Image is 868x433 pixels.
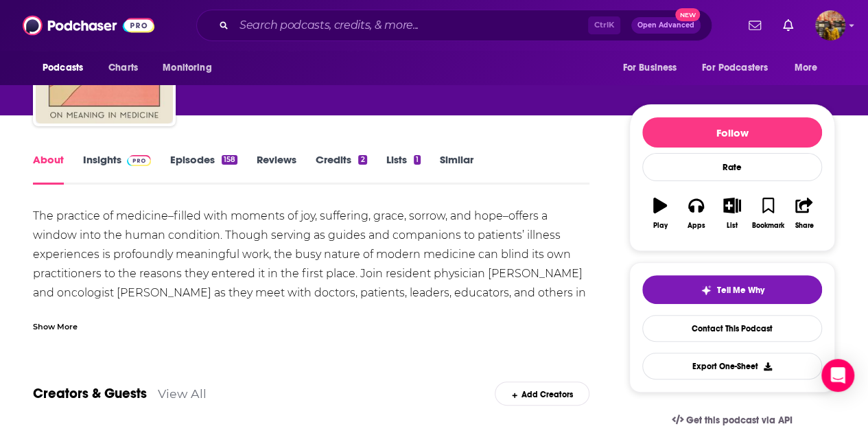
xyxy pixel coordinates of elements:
[99,55,146,81] a: Charts
[686,414,793,426] span: Get this podcast via API
[153,55,229,81] button: open menu
[642,117,822,148] button: Follow
[752,222,784,230] div: Bookmark
[196,10,712,41] div: Search podcasts, credits, & more...
[714,189,750,238] button: List
[414,155,421,165] div: 1
[588,16,620,34] span: Ctrl K
[642,153,822,181] div: Rate
[440,153,473,185] a: Similar
[815,10,845,40] img: User Profile
[688,222,705,230] div: Apps
[785,55,835,81] button: open menu
[358,155,366,165] div: 2
[637,22,694,29] span: Open Advanced
[642,189,678,238] button: Play
[795,222,813,230] div: Share
[693,55,788,81] button: open menu
[33,385,147,402] a: Creators & Guests
[234,14,588,36] input: Search podcasts, credits, & more...
[743,14,766,37] a: Show notifications dropdown
[33,55,101,81] button: open menu
[795,58,818,78] span: More
[23,12,154,38] img: Podchaser - Follow, Share and Rate Podcasts
[622,58,677,78] span: For Business
[675,8,700,21] span: New
[701,285,712,296] img: tell me why sparkle
[777,14,799,37] a: Show notifications dropdown
[815,10,845,40] span: Logged in as hratnayake
[127,155,151,166] img: Podchaser Pro
[642,275,822,304] button: tell me why sparkleTell Me Why
[786,189,822,238] button: Share
[613,55,694,81] button: open menu
[316,153,366,185] a: Credits2
[678,189,714,238] button: Apps
[642,315,822,342] a: Contact This Podcast
[33,153,64,185] a: About
[750,189,786,238] button: Bookmark
[631,17,701,34] button: Open AdvancedNew
[727,222,738,230] div: List
[170,153,237,185] a: Episodes158
[702,58,768,78] span: For Podcasters
[821,359,854,392] div: Open Intercom Messenger
[642,353,822,379] button: Export One-Sheet
[83,153,151,185] a: InsightsPodchaser Pro
[222,155,237,165] div: 158
[158,386,207,401] a: View All
[495,382,589,406] div: Add Creators
[33,207,589,360] div: The practice of medicine–filled with moments of joy, suffering, grace, sorrow, and hope–offers a ...
[815,10,845,40] button: Show profile menu
[717,285,764,296] span: Tell Me Why
[386,153,421,185] a: Lists1
[257,153,296,185] a: Reviews
[653,222,668,230] div: Play
[163,58,211,78] span: Monitoring
[43,58,83,78] span: Podcasts
[108,58,138,78] span: Charts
